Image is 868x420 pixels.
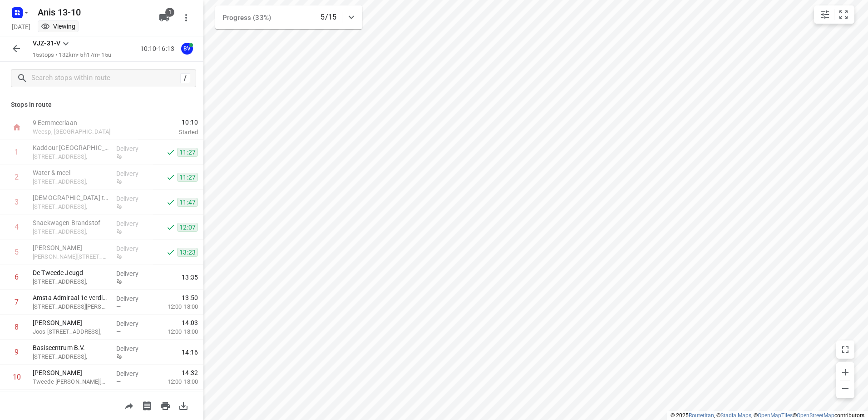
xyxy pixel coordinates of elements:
[33,227,109,236] p: Amsterdamsestraatweg 314,
[33,118,127,127] p: 9 Eemmeerlaan
[31,71,180,85] input: Search stops within route
[814,5,854,24] div: small contained button group
[166,223,175,232] svg: Done
[33,302,109,311] p: Admiraal de Ruijterweg 541,
[116,294,150,303] p: Delivery
[138,128,198,137] p: Started
[153,377,198,386] p: 12:00-18:00
[33,277,109,286] p: [STREET_ADDRESS],
[120,401,138,410] span: Share route
[33,127,127,136] p: Weesp, [GEOGRAPHIC_DATA]
[33,177,109,186] p: [STREET_ADDRESS],
[116,244,150,253] p: Delivery
[15,298,19,306] div: 7
[15,223,19,231] div: 4
[174,401,192,410] span: Download route
[797,412,834,419] a: OpenStreetMap
[116,169,150,178] p: Delivery
[671,412,864,419] li: © 2025 , © , © © contributors
[166,173,175,182] svg: Done
[33,268,109,277] p: De Tweede Jeugd
[33,377,109,386] p: Tweede Constantijn Huygensstraat 31,
[182,368,198,377] span: 14:32
[33,218,109,227] p: Snackwagen Brandstof
[834,5,853,24] button: Fit zoom
[153,302,198,311] p: 12:00-18:00
[156,401,174,410] span: Print route
[33,343,109,352] p: Basiscentrum B.V.
[177,9,195,27] button: More
[165,8,174,17] span: 1
[180,73,190,83] div: /
[720,412,751,419] a: Stadia Maps
[758,412,793,419] a: OpenMapTiles
[15,198,19,206] div: 3
[116,378,121,385] span: —
[116,219,150,228] p: Delivery
[33,39,60,48] p: VJZ-31-V
[15,323,19,331] div: 8
[116,303,121,310] span: —
[153,327,198,336] p: 12:00-18:00
[13,373,21,381] div: 10
[166,248,175,257] svg: Done
[177,198,198,207] span: 11:47
[138,118,198,127] span: 10:10
[116,319,150,328] p: Delivery
[33,152,109,161] p: [STREET_ADDRESS],
[33,51,111,60] p: 15 stops • 132km • 5h17m • 15u
[33,193,109,202] p: [DEMOGRAPHIC_DATA] to go
[116,194,150,203] p: Delivery
[33,168,109,177] p: Water & meel
[33,327,109,336] p: Joos Banckersplantsoen 17,
[321,12,336,23] p: 5/15
[177,173,198,182] span: 11:27
[33,368,109,377] p: [PERSON_NAME]
[33,352,109,361] p: [STREET_ADDRESS],
[116,269,150,278] p: Delivery
[15,348,19,356] div: 9
[166,148,175,157] svg: Done
[140,44,178,54] p: 10:10-16:13
[116,369,150,378] p: Delivery
[177,248,198,257] span: 13:23
[166,198,175,207] svg: Done
[33,293,109,302] p: Amsta Admiraal 1e verdieping
[116,328,121,335] span: —
[15,273,19,281] div: 6
[138,401,156,410] span: Print shipping labels
[177,148,198,157] span: 11:27
[689,412,714,419] a: Routetitan
[182,293,198,302] span: 13:50
[11,100,192,110] p: Stops in route
[222,14,271,22] span: Progress (33%)
[155,9,173,27] button: 1
[215,5,362,29] div: Progress (33%)5/15
[15,173,19,181] div: 2
[33,202,109,211] p: [STREET_ADDRESS],
[182,318,198,327] span: 14:03
[33,252,109,261] p: Martini van Geffenstraat 29C,
[178,44,196,53] span: Assigned to Bus VJZ-31-V
[182,348,198,357] span: 14:16
[116,344,150,353] p: Delivery
[177,223,198,232] span: 12:07
[33,243,109,252] p: [PERSON_NAME]
[33,143,109,152] p: Kaddour [GEOGRAPHIC_DATA]
[15,148,19,156] div: 1
[33,318,109,327] p: [PERSON_NAME]
[116,144,150,153] p: Delivery
[41,22,75,31] div: You are currently in view mode. To make any changes, go to edit project.
[15,248,19,256] div: 5
[816,5,834,24] button: Map settings
[182,273,198,282] span: 13:35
